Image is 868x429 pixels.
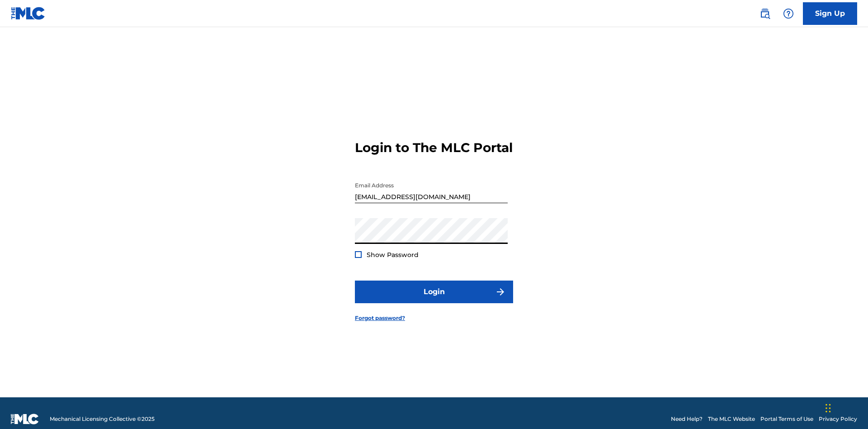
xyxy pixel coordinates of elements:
[756,5,774,23] a: Public Search
[819,415,857,423] a: Privacy Policy
[760,415,813,423] a: Portal Terms of Use
[708,415,755,423] a: The MLC Website
[355,281,513,303] button: Login
[826,395,831,422] div: Drag
[11,7,46,20] img: MLC Logo
[355,140,513,156] h3: Login to The MLC Portal
[367,251,419,259] span: Show Password
[783,8,794,19] img: help
[803,2,857,25] a: Sign Up
[495,286,506,297] img: f7272a7cc735f4ea7f67.svg
[11,414,39,424] img: logo
[355,314,405,322] a: Forgot password?
[671,415,703,423] a: Need Help?
[823,386,868,429] iframe: Chat Widget
[759,8,770,19] img: search
[50,415,155,423] span: Mechanical Licensing Collective © 2025
[779,5,797,23] div: Help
